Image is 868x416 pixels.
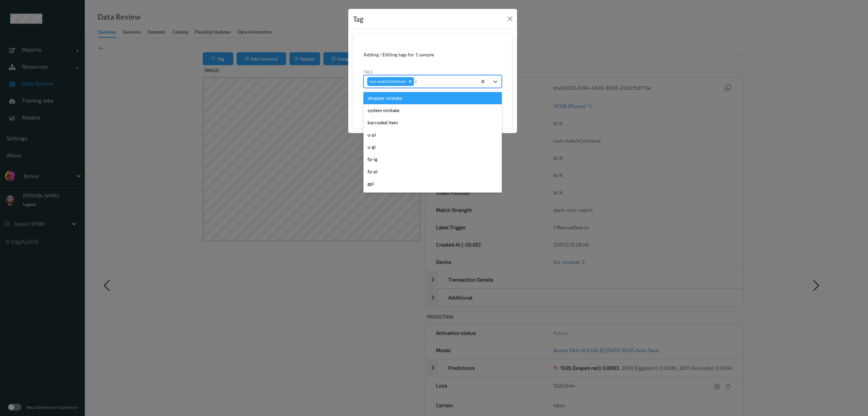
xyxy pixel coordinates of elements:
[363,141,502,153] div: u-gi
[363,153,502,165] div: fp-ig
[363,165,502,178] div: fp-pi
[363,104,502,116] div: system mistake
[367,77,407,86] div: non-matchContinue
[363,51,502,58] div: Adding / Editing tags for 1 sample
[353,14,363,24] div: Tag
[407,77,414,86] div: Remove non-matchContinue
[363,190,502,202] div: weights
[363,178,502,190] div: gpi
[363,69,373,75] label: Tags
[363,92,502,104] div: shopper mistake
[363,129,502,141] div: u-pi
[505,14,515,23] button: Close
[363,116,502,129] div: barcoded item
